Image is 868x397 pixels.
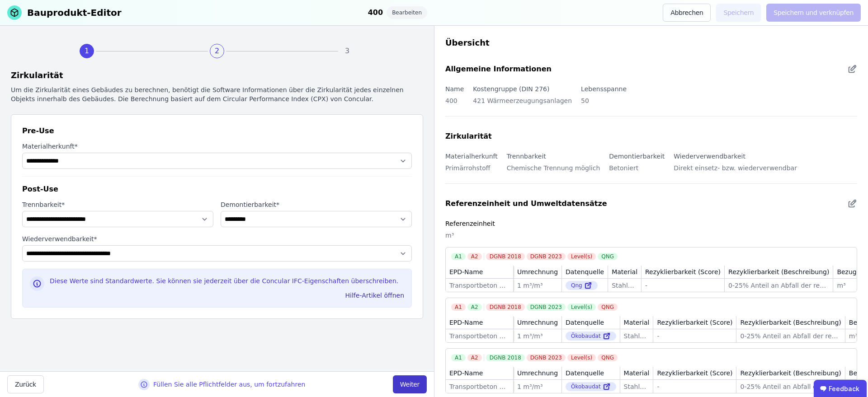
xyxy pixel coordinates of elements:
div: Transportbeton C20/25 [449,332,509,341]
label: audits.requiredField [221,200,412,209]
div: Primärrohstoff [445,162,498,180]
div: Allgemeine Informationen [445,64,552,75]
div: Rezyklierbarkeit (Beschreibung) [740,318,841,327]
div: 0-25% Anteil an Abfall der recycled wird [728,281,829,290]
div: Bearbeiten [387,6,427,19]
label: Name [445,85,464,93]
div: Transportbeton C20/25 [449,382,509,391]
div: A1 [451,253,466,260]
div: Datenquelle [566,267,604,276]
div: Stahlbeton [612,281,637,290]
div: - [657,382,732,391]
div: DGNB 2023 [527,354,566,361]
div: Zirkularität [11,69,423,82]
div: 0-25% Anteil an Abfall der recycled wird [740,332,841,341]
label: Trennbarkeit [507,153,546,160]
div: A1 [451,304,466,311]
div: Rezyklierbarkeit (Score) [657,318,732,327]
div: Referenzeinheit und Umweltdatensätze [445,198,607,209]
label: audits.requiredField [22,200,213,209]
div: 1 m³/m³ [517,382,558,391]
div: 1 [80,44,94,58]
div: EPD-Name [449,318,483,327]
div: QNG [598,304,618,311]
button: Speichern [716,4,761,22]
div: QNG [598,253,618,260]
div: A2 [467,253,482,260]
div: Material [624,318,650,327]
label: Materialherkunft [445,153,498,160]
div: Datenquelle [566,318,604,327]
label: Wiederverwendbarkeit [674,153,745,160]
div: Stahlbeton [624,382,650,391]
div: Datenquelle [566,369,604,378]
label: Referenzeinheit [445,220,495,227]
div: EPD-Name [449,267,483,276]
div: 400 [445,94,464,112]
div: DGNB 2023 [527,304,566,311]
div: Rezyklierbarkeit (Beschreibung) [728,267,829,276]
label: Kostengruppe (DIN 276) [473,85,549,93]
button: Zurück [7,375,44,393]
div: DGNB 2023 [527,253,566,260]
div: m³ [445,229,857,247]
div: Zirkularität [445,131,492,142]
div: Material [612,267,637,276]
div: Level(s) [567,304,596,311]
div: Betoniert [609,162,665,180]
div: Direkt einsetz- bzw. wiederverwendbar [674,162,797,180]
label: Demontierbarkeit [609,153,665,160]
div: 1 m³/m³ [517,332,558,341]
div: 50 [581,94,627,112]
button: Abbrechen [663,4,711,22]
div: Level(s) [567,253,596,260]
label: audits.requiredField [22,142,412,151]
div: 2 [210,44,224,58]
div: QNG [598,354,618,361]
div: Stahlbeton [624,332,650,341]
div: Umrechnung [517,369,558,378]
div: Übersicht [445,37,857,49]
div: Qng [566,281,598,290]
div: 3 [340,44,354,58]
div: 0-25% Anteil an Abfall der recycled wird [740,382,841,391]
label: Lebensspanne [581,85,627,93]
div: Umrechnung [517,318,558,327]
div: 400 [368,6,383,19]
div: Material [624,369,650,378]
div: DGNB 2018 [486,304,525,311]
div: Level(s) [567,354,596,361]
div: Ökobaudat [566,332,616,341]
div: 1 m³/m³ [517,281,558,290]
div: Rezyklierbarkeit (Beschreibung) [740,369,841,378]
div: A1 [451,354,466,361]
div: EPD-Name [449,369,483,378]
div: Füllen Sie alle Pflichtfelder aus, um fortzufahren [153,380,305,389]
div: Ökobaudat [566,382,616,391]
div: Diese Werte sind Standardwerte. Sie können sie jederzeit über die Concular IFC-Eigenschaften über... [50,276,404,289]
button: Hilfe-Artikel öffnen [342,288,408,303]
div: Transportbeton C20/25 [449,281,509,290]
div: Bauprodukt-Editor [27,6,122,19]
div: DGNB 2018 [486,354,525,361]
button: Weiter [393,375,427,393]
div: - [657,332,732,341]
div: Pre-Use [22,126,412,136]
button: Speichern und verknüpfen [766,4,861,22]
div: DGNB 2018 [486,253,525,260]
div: Um die Zirkularität eines Gebäudes zu berechnen, benötigt die Software Informationen über die Zir... [11,85,423,103]
div: A2 [467,304,482,311]
div: A2 [467,354,482,361]
div: Rezyklierbarkeit (Score) [645,267,721,276]
div: Chemische Trennung möglich [507,162,600,180]
div: - [645,281,721,290]
div: Umrechnung [517,267,558,276]
div: Post-Use [22,184,412,195]
label: audits.requiredField [22,234,412,243]
div: Rezyklierbarkeit (Score) [657,369,732,378]
div: 421 Wärmeerzeugungsanlagen [473,94,572,112]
